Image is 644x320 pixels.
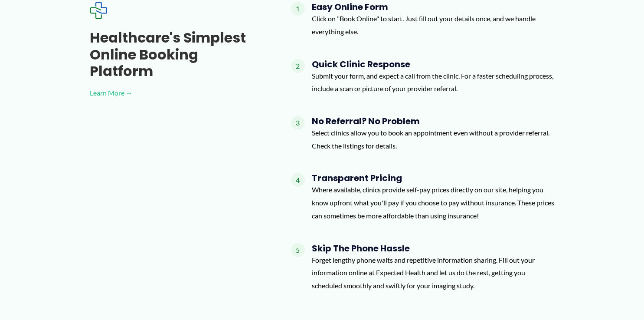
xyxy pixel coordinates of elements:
[291,2,305,16] span: 1
[312,12,555,38] p: Click on "Book Online" to start. Just fill out your details once, and we handle everything else.
[312,69,555,95] p: Submit your form, and expect a call from the clinic. For a faster scheduling process, include a s...
[90,86,263,99] a: Learn More →
[312,126,555,152] p: Select clinics allow you to book an appointment even without a provider referral. Check the listi...
[291,173,305,187] span: 4
[90,2,107,19] img: Expected Healthcare Logo
[312,2,555,12] h4: Easy Online Form
[312,59,555,69] h4: Quick Clinic Response
[312,254,555,292] p: Forget lengthy phone waits and repetitive information sharing. Fill out your information online a...
[291,59,305,73] span: 2
[291,243,305,257] span: 5
[90,30,263,79] h3: Healthcare's simplest online booking platform
[291,116,305,130] span: 3
[312,183,555,222] p: Where available, clinics provide self-pay prices directly on our site, helping you know upfront w...
[312,173,555,183] h4: Transparent Pricing
[312,243,555,254] h4: Skip the Phone Hassle
[312,116,555,126] h4: No Referral? No Problem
